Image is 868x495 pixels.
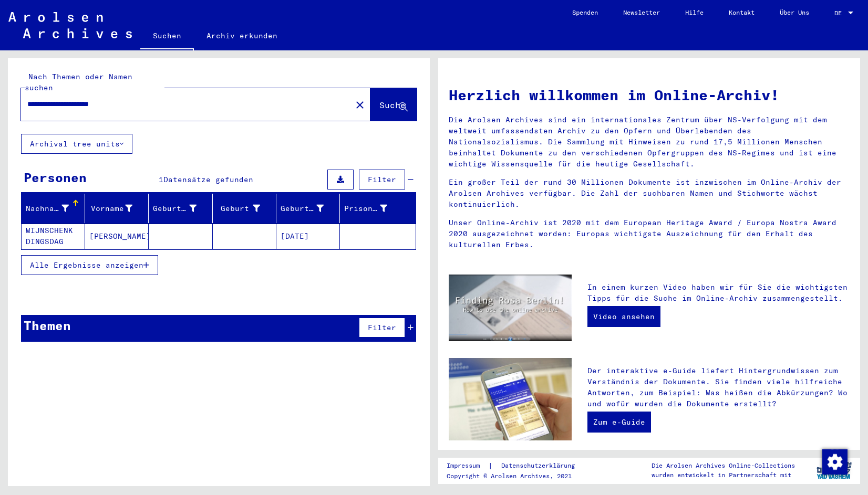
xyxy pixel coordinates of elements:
button: Filter [359,170,405,189]
a: Datenschutzerklärung [493,460,587,471]
p: Copyright © Arolsen Archives, 2021 [447,471,587,481]
p: Unser Online-Archiv ist 2020 mit dem European Heritage Award / Europa Nostra Award 2020 ausgezeic... [449,217,850,250]
mat-header-cell: Geburt‏ [213,194,276,223]
div: Themen [24,316,71,335]
span: Filter [368,175,396,184]
div: Prisoner # [344,200,403,217]
mat-cell: [DATE] [276,224,340,249]
img: Arolsen_neg.svg [8,12,132,38]
img: Zustimmung ändern [822,449,848,475]
div: Geburtsname [153,203,196,214]
img: eguide.jpg [449,358,572,440]
a: Impressum [447,460,488,471]
mat-header-cell: Prisoner # [340,194,416,223]
mat-header-cell: Vorname [85,194,149,223]
button: Archival tree units [21,134,132,154]
p: wurden entwickelt in Partnerschaft mit [652,470,795,480]
span: Filter [368,323,396,332]
mat-header-cell: Geburtsname [149,194,212,223]
a: Video ansehen [587,306,660,327]
div: Personen [24,168,87,187]
p: Ein großer Teil der rund 30 Millionen Dokumente ist inzwischen im Online-Archiv der Arolsen Archi... [449,177,850,210]
button: Filter [359,318,405,338]
mat-cell: WIJNSCHENK DINGSDAG [22,224,85,249]
span: DE [834,9,846,17]
div: Vorname [89,203,132,214]
a: Suchen [140,23,194,50]
img: yv_logo.png [814,457,854,483]
div: Geburtsname [153,200,212,217]
mat-header-cell: Geburtsdatum [276,194,340,223]
span: Datensätze gefunden [163,175,253,184]
p: Der interaktive e-Guide liefert Hintergrundwissen zum Verständnis der Dokumente. Sie finden viele... [587,365,850,409]
div: Geburt‏ [217,200,276,217]
div: Nachname [26,200,85,217]
img: video.jpg [449,275,572,341]
div: Geburtsdatum [281,200,339,217]
div: Geburt‏ [217,203,260,214]
a: Zum e-Guide [587,412,651,433]
div: Vorname [89,200,148,217]
button: Clear [349,94,370,115]
div: Geburtsdatum [281,203,324,214]
mat-header-cell: Nachname [22,194,85,223]
div: | [447,460,587,471]
h1: Herzlich willkommen im Online-Archiv! [449,84,850,106]
mat-icon: close [354,99,366,111]
p: Die Arolsen Archives Online-Collections [652,461,795,470]
div: Prisoner # [344,203,387,214]
mat-label: Nach Themen oder Namen suchen [25,72,132,92]
span: 1 [159,175,163,184]
a: Archiv erkunden [194,23,290,48]
span: Alle Ergebnisse anzeigen [30,260,143,270]
span: Suche [379,100,406,110]
div: Nachname [26,203,69,214]
p: In einem kurzen Video haben wir für Sie die wichtigsten Tipps für die Suche im Online-Archiv zusa... [587,282,850,304]
button: Suche [370,88,417,121]
button: Alle Ergebnisse anzeigen [21,255,158,275]
mat-cell: [PERSON_NAME] [85,224,149,249]
p: Die Arolsen Archives sind ein internationales Zentrum über NS-Verfolgung mit dem weltweit umfasse... [449,114,850,170]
